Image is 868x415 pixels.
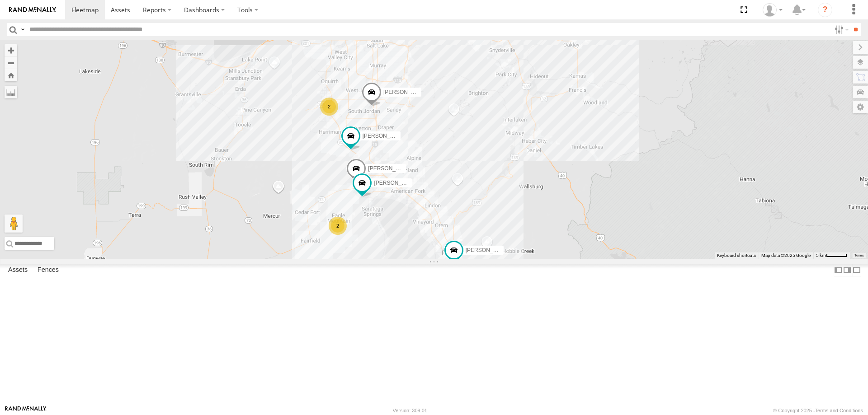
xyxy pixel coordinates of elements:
div: 2 [320,98,338,116]
a: Terms and Conditions [815,408,863,413]
span: [PERSON_NAME] -2017 F150 [466,247,539,253]
span: [PERSON_NAME] 2017 E350 GT1 [368,165,453,171]
label: Measure [5,86,17,98]
label: Map Settings [853,101,868,113]
span: [PERSON_NAME]- 2022 F150 [374,179,448,186]
div: Allen Bauer [759,3,786,17]
span: [PERSON_NAME] -2023 F150 [363,133,436,139]
button: Map Scale: 5 km per 43 pixels [813,252,850,259]
div: 2 [329,217,347,235]
span: [PERSON_NAME] 2014 Chevy [383,89,458,95]
button: Zoom Home [5,69,17,81]
div: © Copyright 2025 - [773,408,863,413]
span: Map data ©2025 Google [761,253,811,258]
label: Assets [4,264,32,276]
button: Keyboard shortcuts [717,252,756,259]
button: Zoom in [5,44,17,56]
label: Search Query [19,23,26,36]
label: Dock Summary Table to the Left [834,264,843,277]
div: Version: 309.01 [393,408,427,413]
label: Fences [33,264,63,276]
label: Search Filter Options [831,23,850,36]
label: Hide Summary Table [852,264,861,277]
label: Dock Summary Table to the Right [843,264,852,277]
img: rand-logo.svg [9,7,56,13]
a: Terms (opens in new tab) [854,254,864,257]
button: Zoom out [5,56,17,69]
a: Visit our Website [5,406,47,415]
span: 5 km [816,253,826,258]
button: Drag Pegman onto the map to open Street View [5,214,23,233]
i: ? [818,3,832,17]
